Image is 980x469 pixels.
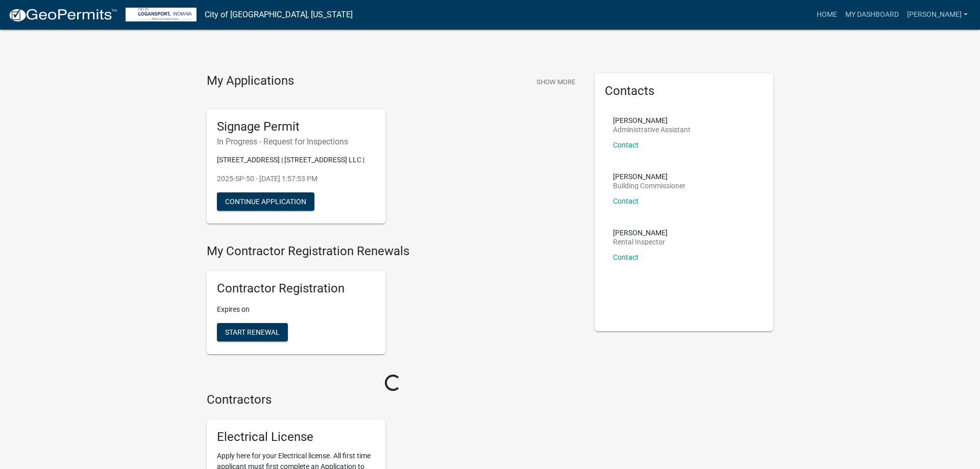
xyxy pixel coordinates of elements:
a: Contact [613,253,639,261]
h6: In Progress - Request for Inspections [217,137,375,146]
button: Show More [532,73,579,90]
p: [PERSON_NAME] [613,173,685,180]
h5: Contractor Registration [217,281,375,296]
h5: Signage Permit [217,119,375,134]
span: Start Renewal [225,328,280,336]
h5: Electrical License [217,430,375,445]
a: Home [813,5,841,24]
a: My Dashboard [841,5,903,24]
h4: My Contractor Registration Renewals [207,244,579,259]
a: [PERSON_NAME] [903,5,972,24]
p: [STREET_ADDRESS] | [STREET_ADDRESS] LLC | [217,155,375,165]
h4: Contractors [207,392,579,407]
p: 2025-SP-50 - [DATE] 1:57:53 PM [217,174,375,184]
a: Contact [613,197,639,205]
p: Building Commissioner [613,182,685,189]
wm-registration-list-section: My Contractor Registration Renewals [207,244,579,362]
button: Continue Application [217,192,314,211]
a: City of [GEOGRAPHIC_DATA], [US_STATE] [205,6,353,23]
p: Administrative Assistant [613,126,691,133]
p: Expires on [217,304,375,315]
p: Rental Inspector [613,238,668,245]
button: Start Renewal [217,323,288,341]
p: [PERSON_NAME] [613,117,691,124]
img: City of Logansport, Indiana [126,8,197,21]
p: [PERSON_NAME] [613,229,668,236]
h5: Contacts [605,84,763,98]
a: Contact [613,141,639,149]
h4: My Applications [207,73,294,89]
